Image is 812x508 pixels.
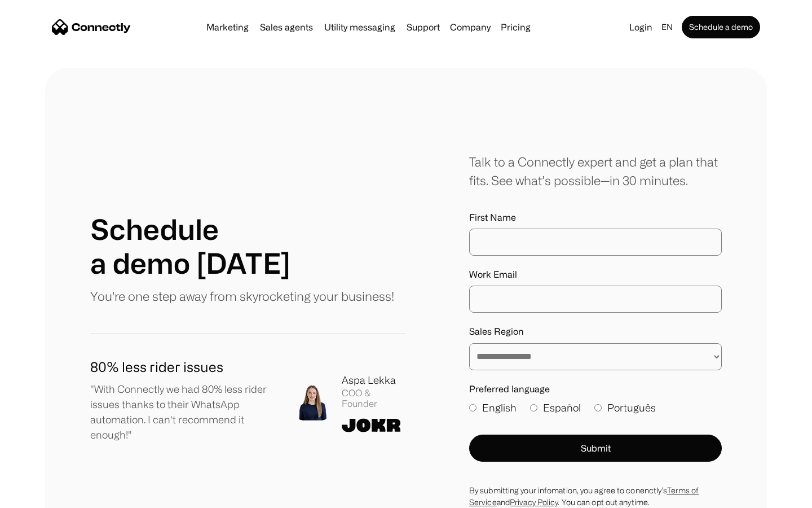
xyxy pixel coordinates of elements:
label: First Name [469,212,722,223]
a: Support [402,23,444,32]
p: "With Connectly we had 80% less rider issues thanks to their WhatsApp automation. I can't recomme... [90,382,276,443]
label: Work Email [469,269,722,280]
div: en [661,19,673,35]
input: English [469,404,476,411]
a: Privacy Policy [510,498,558,506]
div: Company [450,19,491,35]
a: Marketing [202,23,253,32]
p: You're one step away from skyrocketing your business! [90,287,394,305]
a: Sales agents [255,23,317,32]
div: Aspa Lekka [342,373,406,388]
input: Español [530,404,537,411]
a: Pricing [496,23,535,32]
a: Schedule a demo [682,16,760,38]
label: Preferred language [469,384,722,395]
div: Talk to a Connectly expert and get a plan that fits. See what’s possible—in 30 minutes. [469,152,722,190]
h1: 80% less rider issues [90,357,276,377]
h1: Schedule a demo [DATE] [90,212,290,280]
input: Português [594,404,602,411]
a: Utility messaging [320,23,400,32]
ul: Language list [23,488,68,504]
label: Português [594,400,656,415]
div: COO & Founder [342,388,406,409]
label: English [469,400,517,415]
div: By submitting your infomation, you agree to conenctly’s and . You can opt out anytime. [469,484,722,508]
aside: Language selected: English [11,487,68,504]
a: Login [625,19,657,35]
label: Sales Region [469,326,722,337]
a: Terms of Service [469,486,699,506]
button: Submit [469,435,722,462]
label: Español [530,400,581,415]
